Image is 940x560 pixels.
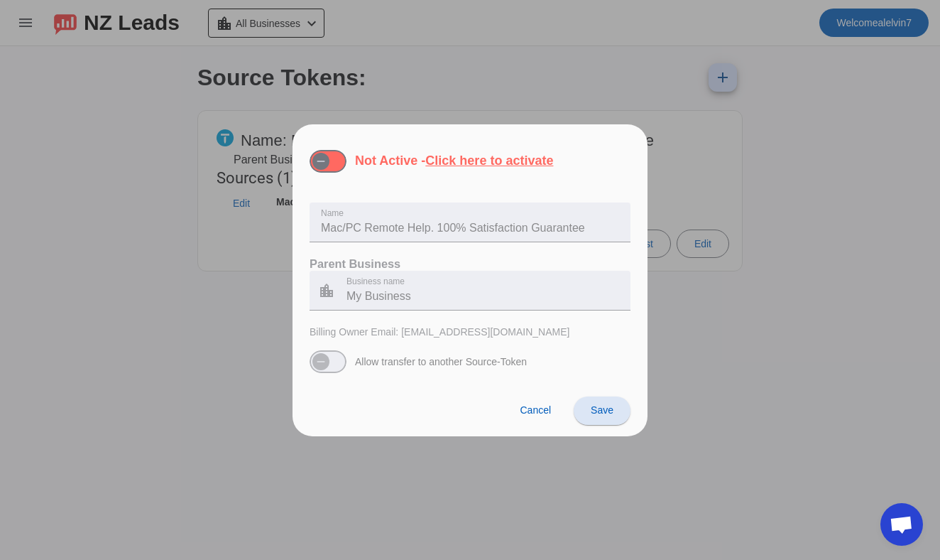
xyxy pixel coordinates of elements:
[880,503,923,546] div: Open chat
[355,154,553,168] b: Not Active -
[591,404,613,416] span: Save
[321,208,344,217] mat-label: Name
[346,276,405,286] mat-label: Business name
[574,397,630,425] button: Save
[310,282,344,299] mat-icon: location_city
[425,154,553,168] u: Click here to activate
[310,325,630,339] p: Billing Owner Email: [EMAIL_ADDRESS][DOMAIN_NAME]
[508,397,562,425] button: Cancel
[310,257,630,271] h3: Parent Business
[352,355,527,369] label: Allow transfer to another Source-Token
[520,404,551,416] span: Cancel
